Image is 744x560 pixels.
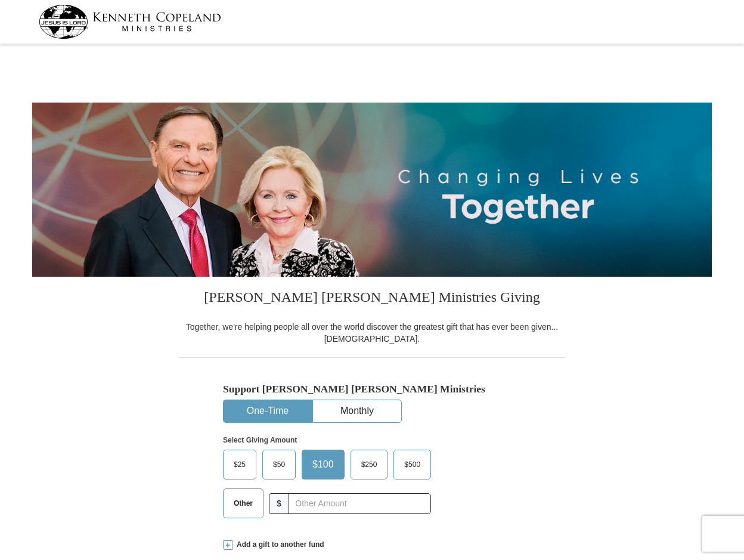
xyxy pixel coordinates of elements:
[228,456,252,474] span: $25
[224,400,312,422] button: One-Time
[178,321,566,345] div: Together, we're helping people all over the world discover the greatest gift that has ever been g...
[355,456,383,474] span: $250
[178,277,566,321] h3: [PERSON_NAME] [PERSON_NAME] Ministries Giving
[232,540,324,550] span: Add a gift to another fund
[223,383,521,395] h5: Support [PERSON_NAME] [PERSON_NAME] Ministries
[289,493,431,514] input: Other Amount
[398,456,426,474] span: $500
[269,493,289,514] span: $
[313,400,401,422] button: Monthly
[267,456,291,474] span: $50
[39,5,221,39] img: kcm-header-logo.svg
[223,436,297,444] strong: Select Giving Amount
[228,494,259,512] span: Other
[306,456,340,474] span: $100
